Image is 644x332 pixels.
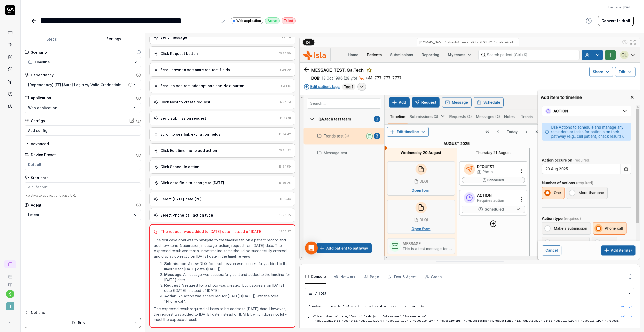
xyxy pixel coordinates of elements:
[31,152,56,158] div: Device Preset
[621,304,632,309] button: main.js
[265,17,280,24] div: Active
[160,51,198,56] div: Click Request button
[164,294,177,298] strong: Action
[279,149,291,152] time: 15:24:52
[164,261,291,272] li: : A new DLQI form submission was successfully added to the timeline for [DATE] date ([DATE]).
[164,272,181,277] strong: Message
[160,99,210,105] div: Click Next to create request
[280,116,291,120] time: 15:24:31
[364,269,379,284] button: Page
[160,35,187,40] div: Send message
[608,5,634,10] button: Last scan:[DATE]
[387,269,417,284] button: Test & Agent
[621,38,629,46] button: Show all interative elements
[598,16,634,26] button: Convert to draft
[279,230,291,233] time: 15:25:27
[164,261,186,266] strong: Submission
[629,38,637,46] button: Open in full screen
[25,57,141,67] button: Timeline
[2,279,18,287] a: Documentation
[280,84,291,87] time: 15:24:16
[25,141,49,147] button: Advanced
[164,272,291,282] li: : A message was successfully sent and added to the timeline for [DATE] date.
[313,315,621,323] pre: {"isFormlyForm":true,"formId":"H2hVjadninfVkR3QcP6H","formResponse":{"questionID1":3,"score":2,"q...
[282,17,296,24] div: Failed
[25,182,141,191] input: e.g. /about
[160,148,217,153] div: Click Edit timeline to add action
[154,237,291,259] p: The test case goal was to navigate to the timeline tab on a patient record and add new items (sub...
[279,52,291,55] time: 15:23:59
[31,141,49,147] div: Advanced
[2,270,18,279] a: Book a call with us
[160,132,220,137] div: Scroll to see link expiration fields
[25,103,141,113] button: Web application
[25,309,141,316] button: Options
[608,5,634,10] span: Last scan:
[309,304,632,309] pre: Download the Apollo DevTools for a better development experience: %s
[25,318,132,328] button: Run
[583,16,595,26] button: View version history
[300,47,640,260] img: Screenshot
[160,196,202,202] div: Select [DATE] date (20)
[279,165,291,168] time: 15:24:59
[4,260,16,268] a: New conversation
[621,315,632,319] button: main.js
[425,269,442,284] button: Graph
[28,82,127,87] div: [Dependency] [FE] [Auth] Login w/ Valid Credentials
[25,160,141,170] button: Default
[28,162,41,167] div: Default
[160,115,206,121] div: Send submission request
[6,302,14,310] span: I
[21,33,83,45] button: Steps
[6,290,14,298] button: s
[280,35,291,39] time: 15:23:51
[279,100,291,104] time: 15:24:23
[279,132,291,136] time: 15:24:42
[31,202,41,208] div: Agent
[83,33,145,45] button: Settings
[160,83,244,89] div: Scroll to see reminder options and Next button
[31,309,141,316] div: Options
[164,282,291,293] li: : A request for a photo was created, but it appears on [DATE] date ([DATE]) instead of [DATE].
[334,269,355,284] button: Network
[279,181,291,184] time: 15:25:08
[25,193,141,197] span: Relative to applications base URL
[623,5,634,9] time: [DATE]
[31,50,47,55] div: Scenario
[161,229,263,234] div: The request was added to [DATE] date instead of [DATE].
[28,105,57,110] span: Web application
[160,67,230,72] div: Scroll down to see more request fields
[154,306,291,322] p: The expected result required all items to be added to [DATE] date. However, the request was added...
[31,72,54,78] div: Dependency
[31,175,49,180] div: Start path
[231,17,263,24] a: Web application
[25,80,141,90] button: [Dependency] [FE] [Auth] Login w/ Valid Credentials
[279,68,291,71] time: 15:24:09
[160,212,213,218] div: Select Phone call action type
[305,269,326,284] button: Console
[31,118,45,123] div: Configs
[160,164,199,169] div: Click Schedule action
[280,197,291,201] time: 15:25:16
[31,95,51,101] div: Application
[2,298,18,311] button: I
[34,59,50,65] span: Timeline
[164,293,291,304] li: : An action was scheduled for [DATE] ([DATE]) with the type "Phone call".
[164,283,180,287] strong: Request
[236,18,261,23] span: Web application
[160,180,224,185] div: Click date field to change to [DATE]
[279,213,291,217] time: 15:25:25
